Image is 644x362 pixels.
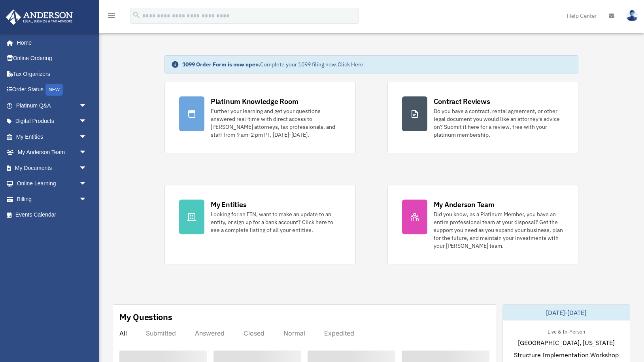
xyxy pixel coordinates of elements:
div: My Questions [119,311,172,323]
div: Closed [244,329,264,337]
div: Live & In-Person [541,327,591,335]
span: Structure Implementation Workshop [514,350,619,360]
img: User Pic [626,10,638,21]
div: Complete your 1099 filing now. [182,60,365,68]
a: Order StatusNEW [6,82,99,98]
div: Did you know, as a Platinum Member, you have an entire professional team at your disposal? Get th... [434,210,564,250]
div: Do you have a contract, rental agreement, or other legal document you would like an attorney's ad... [434,107,564,139]
span: arrow_drop_down [79,160,95,176]
div: My Entities [211,200,246,209]
div: NEW [45,84,63,96]
a: My Entitiesarrow_drop_down [6,129,99,145]
a: Platinum Knowledge Room Further your learning and get your questions answered real-time with dire... [164,82,356,153]
div: Expedited [324,329,354,337]
a: Click Here. [338,61,365,68]
a: Events Calendar [6,207,99,223]
i: menu [107,11,116,21]
span: arrow_drop_down [79,129,95,145]
div: My Anderson Team [434,200,495,209]
div: Answered [195,329,225,337]
a: Billingarrow_drop_down [6,191,99,207]
a: Contract Reviews Do you have a contract, rental agreement, or other legal document you would like... [387,82,579,153]
div: [DATE]-[DATE] [503,305,630,321]
a: Online Learningarrow_drop_down [6,176,99,192]
div: All [119,329,127,337]
a: menu [107,14,116,21]
strong: 1099 Order Form is now open. [182,61,260,68]
i: search [132,11,141,19]
a: My Entities Looking for an EIN, want to make an update to an entity, or sign up for a bank accoun... [164,185,356,264]
span: arrow_drop_down [79,176,95,192]
div: Normal [283,329,305,337]
a: Online Ordering [6,51,99,66]
a: My Documentsarrow_drop_down [6,160,99,176]
span: arrow_drop_down [79,191,95,207]
a: My Anderson Teamarrow_drop_down [6,145,99,160]
a: Home [6,35,95,51]
span: arrow_drop_down [79,98,95,114]
span: arrow_drop_down [79,113,95,130]
a: Digital Productsarrow_drop_down [6,113,99,129]
div: Platinum Knowledge Room [211,96,298,106]
a: Tax Organizers [6,66,99,82]
div: Submitted [146,329,176,337]
div: Contract Reviews [434,96,490,106]
div: Further your learning and get your questions answered real-time with direct access to [PERSON_NAM... [211,107,341,139]
span: arrow_drop_down [79,145,95,161]
span: [GEOGRAPHIC_DATA], [US_STATE] [518,338,615,347]
a: My Anderson Team Did you know, as a Platinum Member, you have an entire professional team at your... [387,185,579,264]
a: Platinum Q&Aarrow_drop_down [6,98,99,113]
img: Anderson Advisors Platinum Portal [4,9,75,25]
div: Looking for an EIN, want to make an update to an entity, or sign up for a bank account? Click her... [211,210,341,234]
